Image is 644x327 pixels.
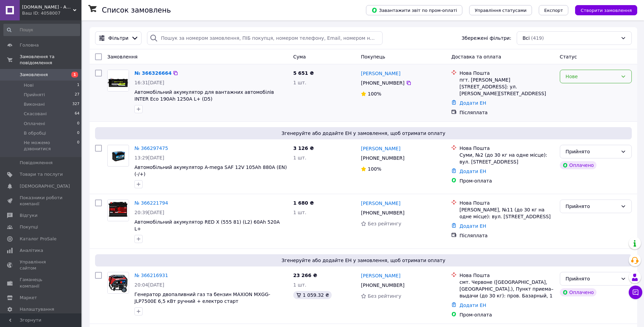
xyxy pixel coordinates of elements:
img: Фото товару [108,200,129,221]
div: Прийнято [566,148,618,155]
span: Відгуки [20,212,37,219]
a: Додати ЕН [459,169,486,174]
span: Автомобільний акумулятор A-mega SAF 12V 105Ah 880A (EN) (-/+) [134,165,287,177]
div: [PHONE_NUMBER] [360,280,406,290]
span: Автомобільний акумулятор для вантажних автомобілів INTER Eco 190Ah 1250A L+ (D5) [134,89,274,102]
div: Нова Пошта [459,200,554,206]
div: Післяплата [459,232,554,239]
span: Товари та послуги [20,171,63,177]
div: Оплачено [560,288,596,296]
div: смт. Червоне ([GEOGRAPHIC_DATA], [GEOGRAPHIC_DATA].), Пункт приема–выдачи (до 30 кг): пров. Базар... [459,279,554,299]
a: Додати ЕН [459,100,486,106]
span: 20:39[DATE] [134,210,164,215]
span: Показники роботи компанії [20,195,63,207]
span: [DEMOGRAPHIC_DATA] [20,183,70,189]
input: Пошук за номером замовлення, ПІБ покупця, номером телефону, Email, номером накладної [147,31,383,45]
div: Нове [566,73,618,80]
span: Без рейтингу [368,293,401,299]
span: 27 [75,92,79,98]
img: Фото товару [108,70,129,91]
button: Експорт [539,5,569,15]
h1: Список замовлень [102,6,171,14]
span: Повідомлення [20,160,53,166]
span: 1 [71,72,78,78]
span: Аналітика [20,247,43,254]
a: Фото товару [107,145,129,167]
div: Оплачено [560,161,596,169]
span: Збережені фільтри: [462,35,511,41]
span: 1 шт. [293,155,307,160]
div: Нова Пошта [459,145,554,152]
a: № 366297475 [134,145,168,151]
div: пгт. [PERSON_NAME][STREET_ADDRESS]: ул. [PERSON_NAME][STREET_ADDRESS] [459,76,554,97]
span: 1 [77,82,79,88]
span: 20:04[DATE] [134,282,164,288]
div: [PHONE_NUMBER] [360,208,406,218]
span: Експорт [544,8,563,13]
span: 1 680 ₴ [293,200,314,206]
span: 1 шт. [293,282,307,288]
img: Фото товару [108,149,129,163]
span: 3 126 ₴ [293,145,314,151]
span: 1 шт. [293,210,307,215]
span: Не можемо дзвонитися [24,140,77,152]
a: Фото товару [107,70,129,91]
a: [PERSON_NAME] [361,70,400,77]
div: Прийнято [566,203,618,210]
div: Ваш ID: 4058007 [22,10,81,16]
span: Замовлення [107,54,137,59]
div: [PHONE_NUMBER] [360,153,406,163]
a: [PERSON_NAME] [361,200,400,207]
span: Виконані [24,101,45,107]
span: Завантажити звіт по пром-оплаті [371,7,457,13]
a: Фото товару [107,272,129,294]
span: Управління статусами [475,8,527,13]
a: Генератор двопаливний газ та бензин MAXION MXGG-JLP7500E 6,5 кВт ручний + електро старт [134,292,270,304]
button: Чат з покупцем [629,286,642,299]
div: Післяплата [459,109,554,116]
span: 64 [75,111,79,117]
img: Фото товару [108,272,129,293]
span: Маркет [20,295,37,301]
span: Головна [20,42,39,48]
span: Замовлення [20,72,48,78]
a: № 366221794 [134,200,168,206]
span: Оплачені [24,121,45,127]
span: Замовлення та повідомлення [20,54,81,66]
button: Створити замовлення [575,5,637,15]
a: № 366326664 [134,70,171,76]
div: Нова Пошта [459,272,554,279]
span: Згенеруйте або додайте ЕН у замовлення, щоб отримати оплату [98,130,629,137]
span: 100% [368,91,381,97]
div: Пром-оплата [459,177,554,184]
span: В обробці [24,130,46,136]
span: Статус [560,54,577,59]
span: Нові [24,82,34,88]
span: 0 [77,140,79,152]
span: 5 651 ₴ [293,70,314,76]
span: 327 [72,101,79,107]
span: Фільтри [108,35,128,41]
div: Суми, №2 (до 30 кг на одне місце): вул. [STREET_ADDRESS] [459,152,554,165]
button: Управління статусами [469,5,532,15]
span: Cума [293,54,306,59]
span: Pesticides.ua - Аграрна продукція і не тільки !!! [22,4,73,10]
a: Створити замовлення [568,7,637,13]
a: Фото товару [107,200,129,221]
span: Всі [522,35,530,41]
a: Додати ЕН [459,303,486,308]
span: Управління сайтом [20,259,63,271]
span: Доставка та оплата [451,54,501,59]
span: 100% [368,166,381,172]
a: Автомобільний акумулятор RED X (555 81) (L2) 60Ah 520A L+ [134,219,280,231]
span: 13:29[DATE] [134,155,164,160]
span: Без рейтингу [368,221,401,226]
div: [PHONE_NUMBER] [360,78,406,88]
span: Покупці [20,224,38,230]
div: Пром-оплата [459,311,554,318]
div: 1 059.32 ₴ [293,291,332,299]
button: Завантажити звіт по пром-оплаті [366,5,462,15]
span: Скасовані [24,111,47,117]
